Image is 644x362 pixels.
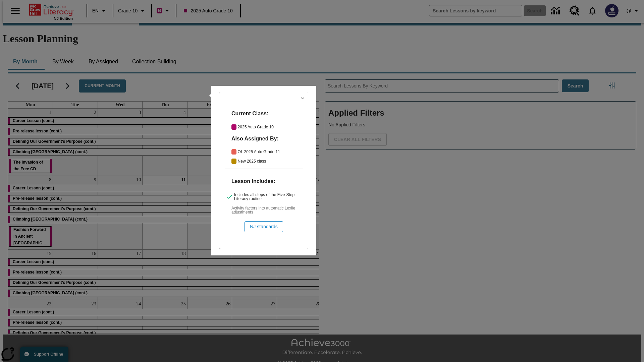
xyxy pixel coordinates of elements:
[219,93,308,249] div: lesson details
[238,150,303,154] span: OL 2025 Auto Grade 11
[231,134,303,143] h6: Also Assigned By:
[298,93,308,103] button: Hide Details
[245,221,283,232] button: NJ standards
[234,193,303,201] span: Includes all steps of the Five-Step Literacy routine
[238,125,303,129] span: 2025 Auto Grade 10
[250,223,277,230] span: NJ standards
[231,109,303,118] h6: Current Class:
[231,206,303,214] span: Activity factors into automatic Lexile adjustments
[231,177,303,185] h6: Lesson Includes:
[238,159,303,163] span: New 2025 class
